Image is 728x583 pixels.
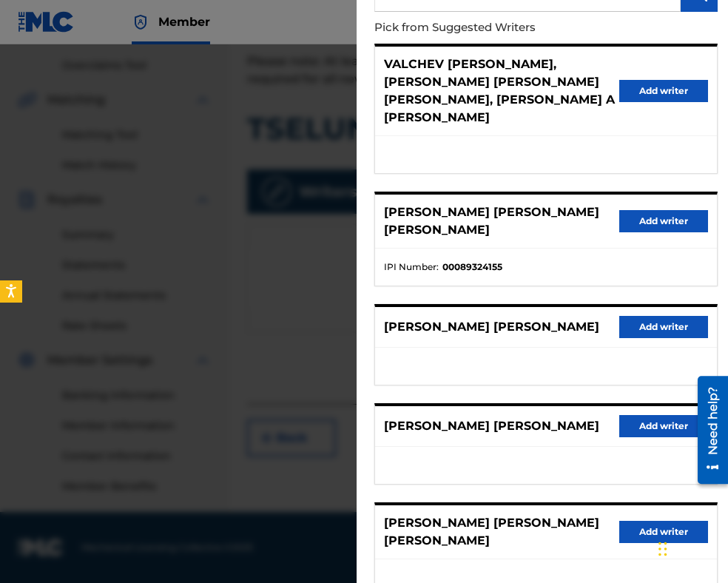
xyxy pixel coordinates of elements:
[654,512,728,583] iframe: Chat Widget
[384,417,599,435] p: [PERSON_NAME] [PERSON_NAME]
[658,527,667,571] div: Плъзни
[384,318,599,336] p: [PERSON_NAME] [PERSON_NAME]
[619,415,708,437] button: Add writer
[619,521,708,543] button: Add writer
[132,13,149,31] img: Top Rightsholder
[687,371,728,490] iframe: Resource Center
[442,260,502,274] strong: 00089324155
[619,316,708,338] button: Add writer
[654,512,728,583] div: Джаджи за чат
[384,203,619,239] p: [PERSON_NAME] [PERSON_NAME] [PERSON_NAME]
[384,514,619,550] p: [PERSON_NAME] [PERSON_NAME] [PERSON_NAME]
[619,80,708,102] button: Add writer
[619,210,708,232] button: Add writer
[158,13,210,30] span: Member
[384,260,439,274] span: IPI Number :
[384,55,619,127] p: VALCHEV [PERSON_NAME], [PERSON_NAME] [PERSON_NAME] [PERSON_NAME], [PERSON_NAME] A [PERSON_NAME]
[18,11,75,33] img: MLC Logo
